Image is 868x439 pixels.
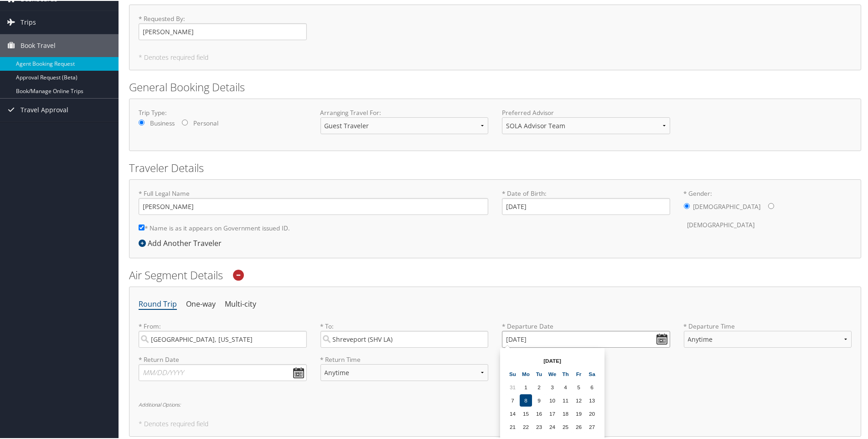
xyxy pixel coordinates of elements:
[687,215,755,233] label: [DEMOGRAPHIC_DATA]
[533,367,545,379] th: Tu
[502,107,670,116] label: Preferred Advisor
[129,267,861,282] h2: Air Segment Details
[684,202,690,208] input: * Gender:[DEMOGRAPHIC_DATA][DEMOGRAPHIC_DATA]
[139,363,307,380] input: MM/DD/YYYY
[533,393,545,406] td: 9
[21,33,56,56] span: Book Travel
[546,367,558,379] th: We
[193,118,218,127] label: Personal
[559,380,572,392] td: 4
[586,367,598,379] th: Sa
[139,188,488,214] label: * Full Legal Name
[520,420,532,432] td: 22
[546,380,558,392] td: 3
[320,354,489,363] label: * Return Time
[533,407,545,419] td: 16
[684,321,852,354] label: * Departure Time
[139,53,852,60] h5: * Denotes required field
[573,420,585,432] td: 26
[139,330,307,347] input: City or Airport Code
[150,118,175,127] label: Business
[139,420,852,426] h5: * Denotes required field
[506,367,519,379] th: Su
[139,295,177,312] li: Round Trip
[520,367,532,379] th: Mo
[533,420,545,432] td: 23
[586,380,598,392] td: 6
[129,159,861,175] h2: Traveler Details
[21,98,68,120] span: Travel Approval
[573,380,585,392] td: 5
[139,13,307,39] label: * Requested By :
[21,10,36,33] span: Trips
[533,380,545,392] td: 2
[129,78,861,94] h2: General Booking Details
[586,393,598,406] td: 13
[502,321,670,330] label: * Departure Date
[546,393,558,406] td: 10
[768,202,774,208] input: * Gender:[DEMOGRAPHIC_DATA][DEMOGRAPHIC_DATA]
[502,330,670,347] input: MM/DD/YYYY
[586,407,598,419] td: 20
[573,367,585,379] th: Fr
[139,401,852,406] h6: Additional Options:
[573,393,585,406] td: 12
[139,224,145,230] input: * Name is as it appears on Government issued ID.
[139,107,307,116] label: Trip Type:
[139,237,226,248] div: Add Another Traveler
[506,393,519,406] td: 7
[139,354,307,363] label: * Return Date
[502,188,670,214] label: * Date of Birth:
[559,420,572,432] td: 25
[546,407,558,419] td: 17
[693,197,761,214] label: [DEMOGRAPHIC_DATA]
[506,380,519,392] td: 31
[520,354,585,366] th: [DATE]
[225,295,256,312] li: Multi-city
[684,188,852,233] label: * Gender:
[520,380,532,392] td: 1
[573,407,585,419] td: 19
[139,22,307,39] input: * Requested By:
[506,420,519,432] td: 21
[320,330,489,347] input: City or Airport Code
[684,330,852,347] select: * Departure Time
[559,407,572,419] td: 18
[520,407,532,419] td: 15
[320,321,489,347] label: * To:
[559,393,572,406] td: 11
[559,367,572,379] th: Th
[546,420,558,432] td: 24
[139,197,488,214] input: * Full Legal Name
[520,393,532,406] td: 8
[139,219,290,235] label: * Name is as it appears on Government issued ID.
[320,107,489,116] label: Arranging Travel For:
[502,197,670,214] input: * Date of Birth:
[506,407,519,419] td: 14
[586,420,598,432] td: 27
[139,321,307,347] label: * From:
[186,295,216,312] li: One-way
